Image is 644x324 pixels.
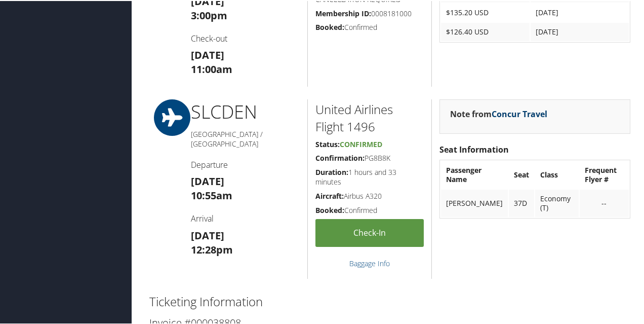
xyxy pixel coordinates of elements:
h5: [GEOGRAPHIC_DATA] / [GEOGRAPHIC_DATA] [191,128,300,148]
h1: SLC DEN [191,98,300,124]
strong: 10:55am [191,188,232,201]
td: [PERSON_NAME] [441,189,508,216]
h4: Arrival [191,212,300,223]
strong: Aircraft: [315,190,344,200]
h4: Check-out [191,32,300,43]
h5: Confirmed [315,21,424,31]
h5: Airbus A320 [315,190,424,200]
th: Frequent Flyer # [580,160,629,188]
td: $126.40 USD [441,22,530,40]
strong: [DATE] [191,228,224,241]
th: Class [535,160,578,188]
td: 37D [509,189,534,216]
strong: 12:28pm [191,242,233,256]
div: -- [585,198,624,207]
th: Seat [509,160,534,188]
strong: Booked: [315,21,344,31]
strong: Membership ID: [315,8,371,17]
strong: Status: [315,138,340,148]
span: Confirmed [340,138,382,148]
h4: Departure [191,158,300,169]
td: Economy (T) [535,189,578,216]
h5: 0008181000 [315,8,424,18]
a: Concur Travel [492,107,547,119]
strong: Confirmation: [315,152,365,162]
strong: Seat Information [439,143,509,154]
strong: [DATE] [191,173,224,187]
td: [DATE] [531,22,629,40]
h2: United Airlines Flight 1496 [315,100,424,134]
strong: Duration: [315,166,348,176]
a: Baggage Info [349,258,390,267]
h5: PG8B8K [315,152,424,162]
td: [DATE] [531,3,629,21]
h2: Ticketing Information [149,292,630,309]
strong: Booked: [315,204,344,214]
h5: Confirmed [315,204,424,214]
strong: 11:00am [191,61,232,75]
strong: Note from [450,107,547,119]
h5: 1 hours and 33 minutes [315,166,424,186]
strong: [DATE] [191,47,224,61]
th: Passenger Name [441,160,508,188]
strong: 3:00pm [191,8,227,21]
a: Check-in [315,218,424,246]
td: $135.20 USD [441,3,530,21]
